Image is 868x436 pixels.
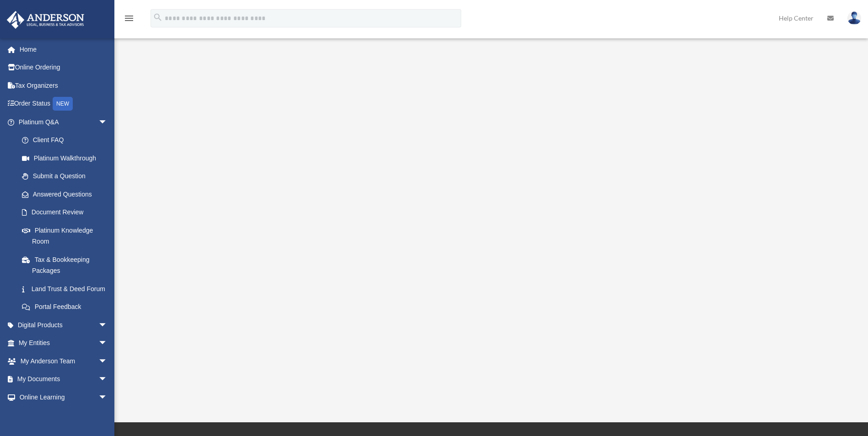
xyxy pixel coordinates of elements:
a: Platinum Walkthrough [13,149,117,167]
a: Tax & Bookkeeping Packages [13,250,121,280]
a: Land Trust & Deed Forum [13,280,121,298]
a: My Entitiesarrow_drop_down [6,334,121,352]
span: arrow_drop_down [98,388,117,407]
span: arrow_drop_down [98,352,117,371]
iframe: <span data-mce-type="bookmark" style="display: inline-block; width: 0px; overflow: hidden; line-h... [243,61,737,335]
a: My Anderson Teamarrow_drop_down [6,352,121,370]
span: arrow_drop_down [98,334,117,353]
span: arrow_drop_down [98,113,117,132]
a: Submit a Question [13,167,121,186]
a: menu [124,16,135,24]
a: Client FAQ [13,131,121,149]
a: Online Ordering [6,58,121,77]
span: arrow_drop_down [98,370,117,389]
img: User Pic [847,11,861,25]
a: Answered Questions [13,185,121,203]
a: Portal Feedback [13,298,121,316]
span: arrow_drop_down [98,316,117,335]
a: Home [6,40,121,58]
a: Document Review [13,203,121,222]
a: Platinum Q&Aarrow_drop_down [6,113,121,131]
img: Anderson Advisors Platinum Portal [4,11,87,29]
a: Digital Productsarrow_drop_down [6,316,121,334]
a: Order StatusNEW [6,95,121,113]
a: Platinum Knowledge Room [13,221,121,250]
a: Tax Organizers [6,76,121,95]
i: search [153,12,163,22]
i: menu [124,13,135,24]
div: NEW [53,97,73,111]
a: Online Learningarrow_drop_down [6,388,121,406]
a: My Documentsarrow_drop_down [6,370,121,388]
